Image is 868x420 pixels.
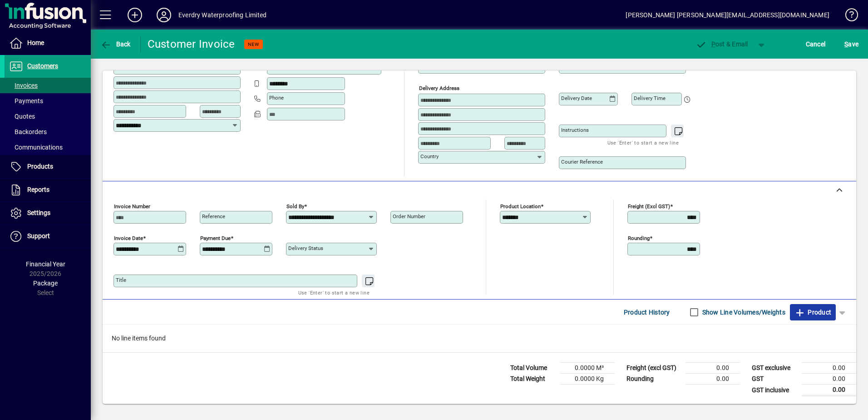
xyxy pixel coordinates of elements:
[500,203,541,210] mat-label: Product location
[27,163,53,170] span: Products
[802,374,856,385] td: 0.00
[560,374,615,385] td: 0.0000 Kg
[560,363,615,374] td: 0.0000 M³
[100,40,131,48] span: Back
[27,209,50,216] span: Settings
[5,109,91,124] a: Quotes
[33,280,58,287] span: Package
[5,124,91,140] a: Backorders
[634,95,666,101] mat-label: Delivery time
[802,363,856,374] td: 0.00
[700,308,785,317] label: Show Line Volumes/Weights
[622,374,686,385] td: Rounding
[9,128,47,135] span: Backorders
[9,113,35,120] span: Quotes
[5,93,91,109] a: Payments
[561,127,589,133] mat-label: Instructions
[628,203,670,210] mat-label: Freight (excl GST)
[114,203,150,210] mat-label: Invoice number
[149,7,178,23] button: Profile
[844,40,848,48] span: S
[9,82,38,89] span: Invoices
[844,37,858,51] span: ave
[288,245,323,251] mat-label: Delivery status
[116,277,126,283] mat-label: Title
[804,36,828,52] button: Cancel
[838,2,857,31] a: Knowledge Base
[5,225,91,248] a: Support
[711,40,715,48] span: P
[5,179,91,201] a: Reports
[622,363,686,374] td: Freight (excl GST)
[286,203,304,210] mat-label: Sold by
[506,363,560,374] td: Total Volume
[27,232,50,240] span: Support
[9,97,43,105] span: Payments
[269,95,284,101] mat-label: Phone
[561,159,603,165] mat-label: Courier Reference
[620,304,674,320] button: Product History
[27,39,44,46] span: Home
[9,144,63,151] span: Communications
[202,213,225,220] mat-label: Reference
[747,374,802,385] td: GST
[802,385,856,396] td: 0.00
[607,137,679,148] mat-hint: Use 'Enter' to start a new line
[790,304,836,320] button: Product
[26,260,65,268] span: Financial Year
[298,287,370,298] mat-hint: Use 'Enter' to start a new line
[794,305,831,320] span: Product
[98,36,133,52] button: Back
[420,153,439,160] mat-label: Country
[114,235,143,241] mat-label: Invoice date
[5,155,91,178] a: Products
[506,374,560,385] td: Total Weight
[686,363,740,374] td: 0.00
[248,41,259,47] span: NEW
[747,363,802,374] td: GST exclusive
[5,78,91,93] a: Invoices
[178,8,266,22] div: Everdry Waterproofing Limited
[686,374,740,385] td: 0.00
[624,305,670,320] span: Product History
[626,8,829,22] div: [PERSON_NAME] [PERSON_NAME][EMAIL_ADDRESS][DOMAIN_NAME]
[27,62,58,70] span: Customers
[200,235,231,241] mat-label: Payment due
[5,140,91,155] a: Communications
[5,32,91,55] a: Home
[91,36,141,52] app-page-header-button: Back
[5,202,91,225] a: Settings
[842,36,861,52] button: Save
[148,37,235,51] div: Customer Invoice
[747,385,802,396] td: GST inclusive
[695,40,748,48] span: ost & Email
[628,235,650,241] mat-label: Rounding
[103,325,856,352] div: No line items found
[806,37,826,51] span: Cancel
[393,213,425,220] mat-label: Order number
[120,7,149,23] button: Add
[561,95,592,101] mat-label: Delivery date
[691,36,753,52] button: Post & Email
[27,186,49,193] span: Reports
